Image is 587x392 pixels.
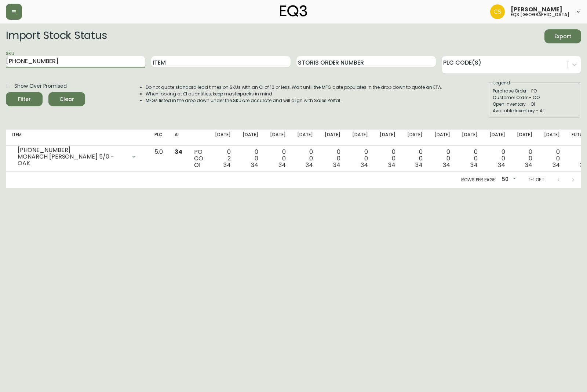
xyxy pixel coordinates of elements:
[401,130,429,146] th: [DATE]
[493,101,576,108] div: Open Inventory - OI
[493,80,511,86] legend: Legend
[529,177,544,183] p: 1-1 of 1
[291,130,319,146] th: [DATE]
[146,91,442,97] li: When looking at OI quantities, keep masterpacks in mind.
[388,161,395,169] span: 34
[352,149,368,168] div: 0 0
[146,97,442,104] li: MFGs listed in the drop down under the SKU are accurate and will align with Sales Portal.
[484,130,511,146] th: [DATE]
[297,149,313,168] div: 0 0
[490,4,505,19] img: ed8259e910cb9901c453033fb9623775
[511,12,569,17] h5: eq3 [GEOGRAPHIC_DATA]
[489,149,505,168] div: 0 0
[361,161,368,169] span: 34
[209,130,237,146] th: [DATE]
[194,149,203,168] div: PO CO
[380,149,395,168] div: 0 0
[538,130,566,146] th: [DATE]
[461,177,496,183] p: Rows per page:
[215,149,231,168] div: 0 2
[6,29,107,43] h2: Import Stock Status
[498,161,505,169] span: 34
[511,7,562,12] span: [PERSON_NAME]
[429,130,456,146] th: [DATE]
[48,92,85,106] button: Clear
[194,161,200,169] span: OI
[415,161,423,169] span: 34
[550,32,575,41] span: Export
[264,130,292,146] th: [DATE]
[12,149,143,165] div: [PHONE_NUMBER]MONARCH [PERSON_NAME] 5/0 - OAK
[14,82,67,90] span: Show Over Promised
[374,130,401,146] th: [DATE]
[223,161,231,169] span: 34
[319,130,346,146] th: [DATE]
[237,130,264,146] th: [DATE]
[525,161,532,169] span: 34
[149,130,169,146] th: PLC
[18,147,127,153] div: [PHONE_NUMBER]
[251,161,258,169] span: 34
[175,148,182,156] span: 34
[470,161,478,169] span: 34
[544,149,560,168] div: 0 0
[333,161,340,169] span: 34
[306,161,313,169] span: 34
[456,130,484,146] th: [DATE]
[6,130,149,146] th: Item
[434,149,450,168] div: 0 0
[493,94,576,101] div: Customer Order - CO
[346,130,374,146] th: [DATE]
[544,29,581,43] button: Export
[18,153,127,167] div: MONARCH [PERSON_NAME] 5/0 - OAK
[280,5,307,17] img: logo
[149,146,169,172] td: 5.0
[517,149,533,168] div: 0 0
[278,161,286,169] span: 34
[6,92,43,106] button: Filter
[169,130,188,146] th: AI
[499,174,517,186] div: 50
[511,130,539,146] th: [DATE]
[407,149,423,168] div: 0 0
[553,161,560,169] span: 34
[325,149,340,168] div: 0 0
[493,88,576,94] div: Purchase Order - PO
[443,161,450,169] span: 34
[243,149,258,168] div: 0 0
[493,108,576,114] div: Available Inventory - AI
[462,149,478,168] div: 0 0
[54,95,79,104] span: Clear
[146,84,442,91] li: Do not quote standard lead times on SKUs with an OI of 10 or less. Wait until the MFG date popula...
[270,149,286,168] div: 0 0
